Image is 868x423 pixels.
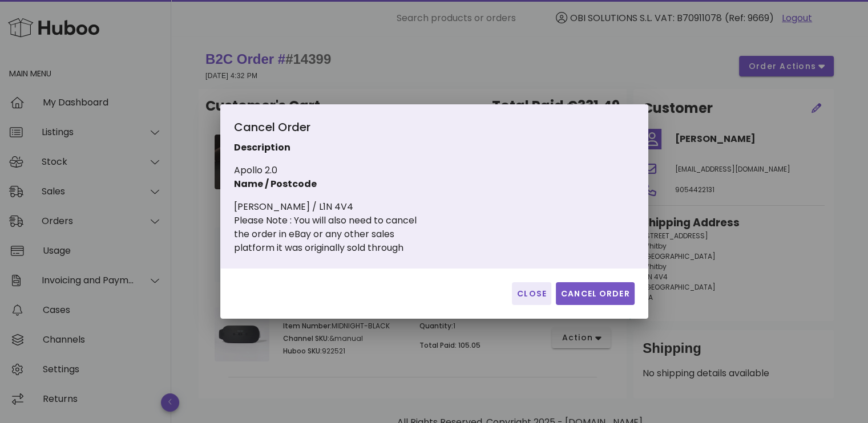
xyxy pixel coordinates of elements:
[512,282,551,305] button: Close
[560,288,630,300] span: Cancel Order
[234,177,490,191] p: Name / Postcode
[556,282,635,305] button: Cancel Order
[234,118,490,141] div: Cancel Order
[516,288,547,300] span: Close
[234,118,490,255] div: Apollo 2.0 [PERSON_NAME] / L1N 4V4
[234,141,490,154] p: Description
[234,214,490,255] div: Please Note : You will also need to cancel the order in eBay or any other sales platform it was o...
